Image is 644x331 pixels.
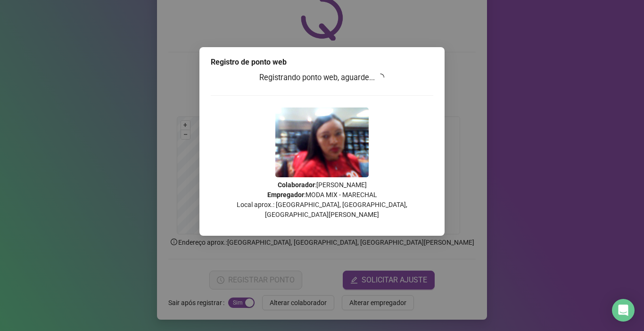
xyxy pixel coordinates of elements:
span: loading [375,72,386,83]
div: Registro de ponto web [211,57,433,68]
div: Open Intercom Messenger [612,299,635,322]
h3: Registrando ponto web, aguarde... [211,72,433,84]
p: : [PERSON_NAME] : MODA MIX - MARECHAL Local aprox.: [GEOGRAPHIC_DATA], [GEOGRAPHIC_DATA], [GEOGRA... [211,180,433,220]
img: Z [275,108,369,177]
strong: Empregador [267,191,304,199]
strong: Colaborador [278,181,315,189]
